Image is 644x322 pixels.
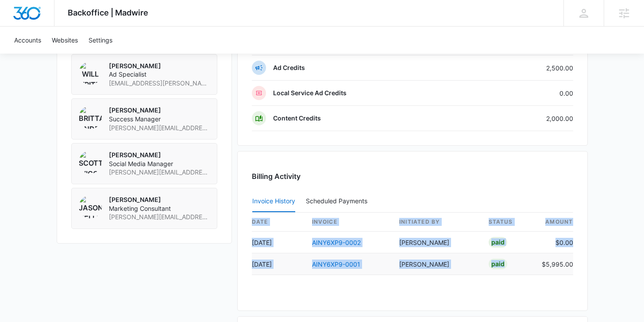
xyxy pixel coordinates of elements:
div: Paid [489,237,507,248]
span: Ad Specialist [109,70,210,79]
th: status [482,213,535,232]
img: Brittany Anderson [79,106,102,129]
img: tab_keywords_by_traffic_grey.svg [88,51,95,58]
div: Paid [489,259,507,269]
span: Marketing Consultant [109,204,210,213]
span: [PERSON_NAME][EMAIL_ADDRESS][DOMAIN_NAME] [109,168,210,177]
a: Accounts [9,27,46,54]
td: 0.00 [479,81,573,106]
td: [PERSON_NAME] [392,253,482,275]
a: Settings [83,27,118,54]
span: Social Media Manager [109,159,210,168]
td: $5,995.00 [535,253,573,275]
span: [PERSON_NAME][EMAIL_ADDRESS][PERSON_NAME][DOMAIN_NAME] [109,213,210,221]
td: $0.00 [535,232,573,253]
span: Backoffice | Madwire [68,8,148,17]
img: logo_orange.svg [14,14,21,21]
img: Jason Hellem [79,195,102,218]
td: 2,500.00 [479,55,573,81]
td: [DATE] [252,253,305,275]
p: [PERSON_NAME] [109,151,210,159]
th: amount [535,213,573,232]
div: Keywords by Traffic [98,52,149,58]
a: Websites [46,27,83,54]
th: date [252,213,305,232]
p: Ad Credits [273,63,305,72]
div: Domain: [DOMAIN_NAME] [23,23,97,30]
th: invoice [305,213,392,232]
span: [EMAIL_ADDRESS][PERSON_NAME][DOMAIN_NAME] [109,79,210,88]
div: v 4.0.25 [25,14,43,21]
span: [PERSON_NAME][EMAIL_ADDRESS][PERSON_NAME][DOMAIN_NAME] [109,124,210,132]
p: [PERSON_NAME] [109,106,210,115]
img: Scottlyn Wiggins [79,151,102,174]
td: [PERSON_NAME] [392,232,482,253]
button: Invoice History [252,191,295,212]
td: [DATE] [252,232,305,253]
p: [PERSON_NAME] [109,62,210,70]
img: Will Fritz [79,62,102,85]
td: 2,000.00 [479,106,573,131]
p: Local Service Ad Credits [273,89,347,97]
a: AINY6XP9-0001 [312,260,360,268]
h3: Billing Activity [252,171,573,182]
span: Success Manager [109,115,210,124]
a: AINY6XP9-0002 [312,239,361,246]
img: website_grey.svg [14,23,21,30]
p: Content Credits [273,114,321,123]
img: tab_domain_overview_orange.svg [24,51,31,58]
div: Domain Overview [34,52,79,58]
p: [PERSON_NAME] [109,195,210,204]
div: Scheduled Payments [306,198,371,204]
th: Initiated By [392,213,482,232]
